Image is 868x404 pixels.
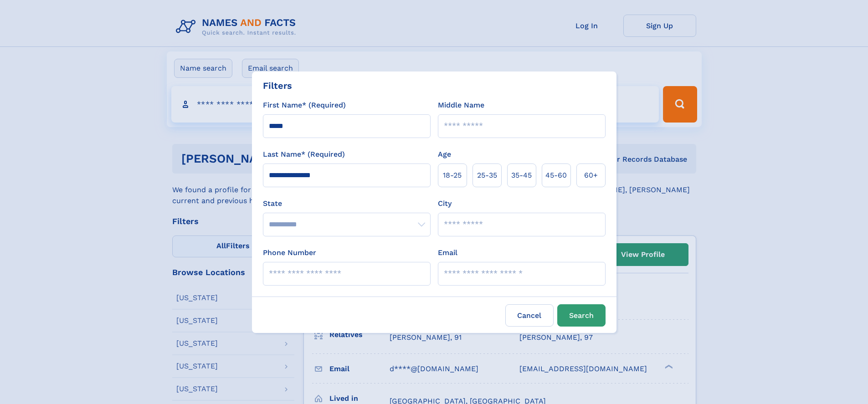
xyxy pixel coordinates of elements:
[557,304,606,327] button: Search
[545,170,567,181] span: 45‑60
[584,170,598,181] span: 60+
[438,198,452,209] label: City
[438,149,451,160] label: Age
[511,170,532,181] span: 35‑45
[263,149,345,160] label: Last Name* (Required)
[443,170,462,181] span: 18‑25
[263,79,292,92] div: Filters
[263,100,346,111] label: First Name* (Required)
[477,170,497,181] span: 25‑35
[263,247,316,258] label: Phone Number
[505,304,554,327] label: Cancel
[438,100,484,111] label: Middle Name
[263,198,431,209] label: State
[438,247,457,258] label: Email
